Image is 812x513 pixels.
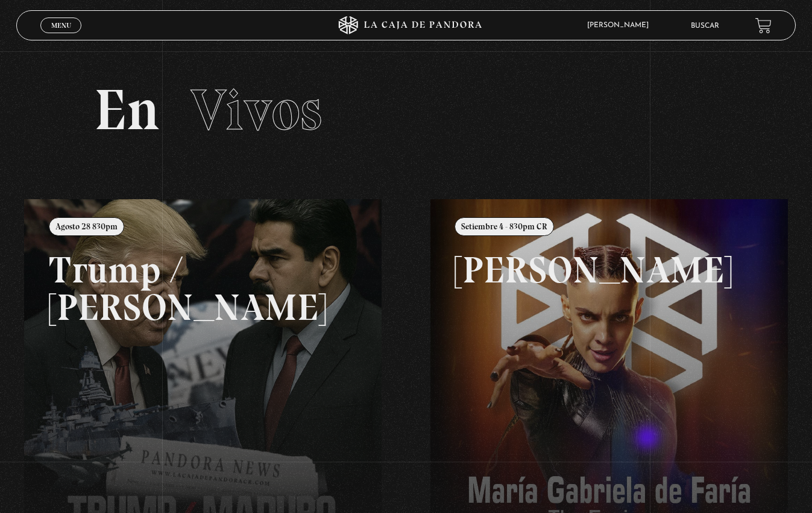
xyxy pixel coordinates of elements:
[581,22,661,29] span: [PERSON_NAME]
[755,18,772,34] a: View your shopping cart
[691,22,719,30] a: Buscar
[190,75,322,144] span: Vivos
[51,22,71,29] span: Menu
[94,81,718,139] h2: En
[47,32,75,40] span: Cerrar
